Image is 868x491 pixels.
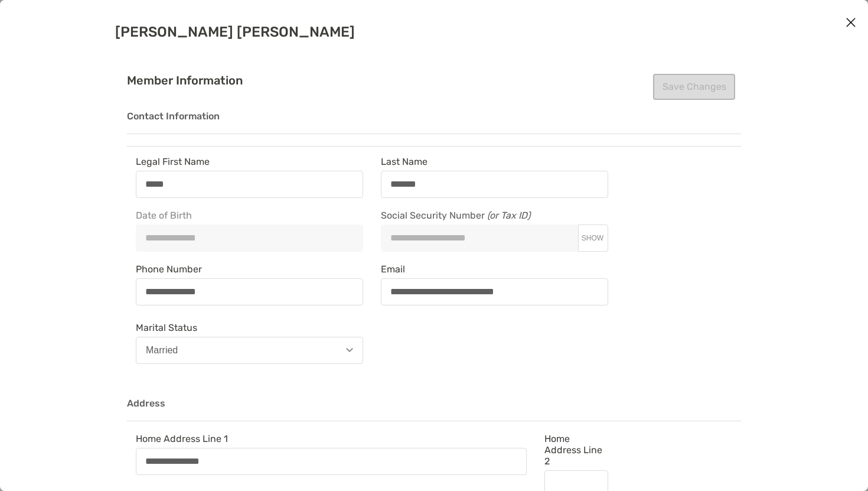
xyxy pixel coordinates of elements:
input: Home Address Line 1 [136,456,526,466]
img: Open dropdown arrow [346,348,353,352]
span: Home Address Line 2 [544,433,608,467]
h2: [PERSON_NAME] [PERSON_NAME] [115,24,753,40]
span: Email [381,264,608,275]
button: Close modal [842,14,860,32]
input: Social Security Number (or Tax ID)SHOW [381,233,577,243]
span: Legal First Name [136,156,363,167]
div: Married [146,345,178,356]
span: SHOW [582,234,603,242]
span: Date of Birth [136,210,363,221]
span: Phone Number [136,264,363,275]
i: (or Tax ID) [487,210,530,221]
input: Legal First Name [136,179,363,189]
h3: Address [127,398,741,421]
h3: Contact Information [127,111,741,134]
input: Date of Birth [136,233,363,243]
button: Social Security Number (or Tax ID) [577,233,608,243]
button: Married [136,337,363,364]
h4: Member Information [127,74,741,87]
input: Last Name [381,179,608,189]
span: Last Name [381,156,608,167]
span: Marital Status [136,322,363,333]
input: Home Address Line 2 [545,479,608,489]
input: Email [381,287,608,297]
span: Social Security Number [381,210,608,225]
input: Phone Number [136,287,363,297]
span: Home Address Line 1 [136,433,527,444]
